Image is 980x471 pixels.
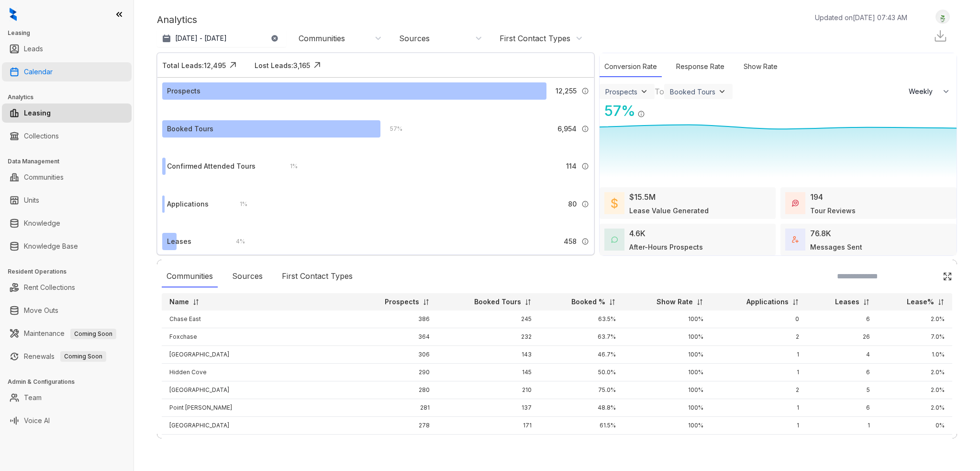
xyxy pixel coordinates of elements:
a: Rent Collections [24,278,75,297]
div: 194 [810,191,823,203]
td: 100% [624,435,711,452]
img: SearchIcon [923,272,931,280]
span: Coming Soon [60,351,106,362]
td: Foxchase [162,328,352,346]
a: Knowledge [24,214,60,233]
div: After-Hours Prospects [629,242,703,252]
div: Prospects [605,88,637,96]
td: Hidden Cove [162,364,352,381]
img: LeaseValue [611,197,618,209]
div: Conversion Rate [600,57,662,77]
td: 232 [437,328,540,346]
td: 171 [437,417,540,435]
li: Communities [2,168,132,187]
td: 75.0% [539,381,624,399]
td: 0 [711,435,807,452]
p: Booked Tours [474,297,521,307]
div: 4.6K [629,228,646,239]
a: Leasing [24,103,51,123]
div: Lost Leads: 3,165 [255,60,310,70]
td: 0 [711,310,807,328]
li: Knowledge Base [2,237,132,256]
td: 1 [807,417,878,435]
span: 114 [566,161,577,172]
li: Calendar [2,62,132,81]
div: Booked Tours [167,124,213,134]
div: Prospects [167,86,200,96]
li: Collections [2,126,132,146]
td: 26 [807,328,878,346]
li: Team [2,388,132,407]
h3: Data Management [8,157,134,166]
td: [GEOGRAPHIC_DATA] [162,435,352,452]
img: Info [581,87,589,95]
p: Prospects [385,297,419,307]
img: AfterHoursConversations [611,236,618,243]
a: Collections [24,126,59,146]
h3: Leasing [8,29,134,37]
div: Sources [399,33,430,44]
div: 76.8K [810,228,831,239]
td: 0% [878,417,952,435]
img: sorting [192,299,200,306]
td: Chase East [162,310,352,328]
a: Calendar [24,62,53,81]
img: TotalFum [792,236,799,243]
span: 12,255 [556,86,577,96]
td: [GEOGRAPHIC_DATA] [162,381,352,399]
td: [GEOGRAPHIC_DATA] [162,346,352,364]
a: RenewalsComing Soon [24,347,106,366]
img: sorting [423,299,430,306]
p: Applications [746,297,789,307]
td: 210 [437,381,540,399]
td: 4 [807,346,878,364]
li: Voice AI [2,411,132,430]
div: First Contact Types [500,33,570,44]
a: Team [24,388,42,407]
td: 140 [437,435,540,452]
img: Info [581,238,589,245]
h3: Analytics [8,93,134,102]
a: Move Outs [24,301,58,320]
p: [DATE] - [DATE] [175,34,227,43]
div: Tour Reviews [810,206,856,216]
img: ViewFilterArrow [717,87,727,96]
span: Weekly [909,87,938,96]
td: 143 [437,346,540,364]
span: 458 [564,236,577,247]
td: 2.0% [878,399,952,417]
a: Communities [24,168,64,187]
td: 245 [437,310,540,328]
td: 6 [807,435,878,452]
td: 100% [624,346,711,364]
p: Show Rate [657,297,693,307]
td: [GEOGRAPHIC_DATA] [162,417,352,435]
a: Leads [24,39,43,58]
li: Leasing [2,103,132,123]
p: Analytics [157,12,197,27]
div: Show Rate [739,57,782,77]
td: 53.0% [539,435,624,452]
td: 48.8% [539,399,624,417]
p: Updated on [DATE] 07:43 AM [815,12,907,23]
img: sorting [696,299,703,306]
td: 2 [711,328,807,346]
h3: Admin & Configurations [8,378,134,386]
td: 7.0% [878,328,952,346]
img: sorting [937,299,945,306]
td: 1 [711,364,807,381]
div: 57 % [600,100,635,122]
td: 50.0% [539,364,624,381]
img: Click Icon [310,58,324,72]
div: Confirmed Attended Tours [167,161,256,172]
img: sorting [863,299,870,306]
td: 290 [352,364,437,381]
td: 100% [624,364,711,381]
h3: Resident Operations [8,267,134,276]
div: Communities [299,33,345,44]
td: 1 [711,346,807,364]
td: 100% [624,328,711,346]
img: Click Icon [226,58,240,72]
img: Info [637,110,645,118]
td: 1 [711,417,807,435]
